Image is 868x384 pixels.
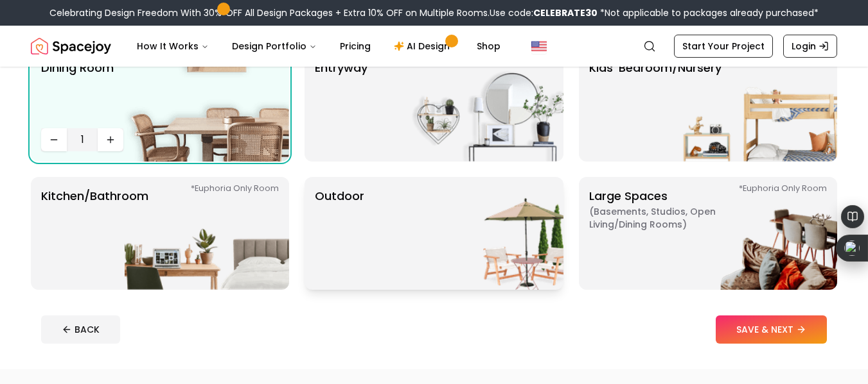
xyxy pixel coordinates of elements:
[127,33,219,59] button: How It Works
[533,6,598,19] b: CELEBRATE30
[399,177,563,290] img: Outdoor
[399,49,563,162] img: entryway
[466,33,511,59] a: Shop
[330,33,381,59] a: Pricing
[41,59,114,123] p: Dining Room
[49,6,819,19] div: Celebrating Design Freedom With 30% OFF All Design Packages + Extra 10% OFF on Multiple Rooms.
[315,187,364,280] p: Outdoor
[125,49,289,162] img: Dining Room
[31,26,837,67] nav: Global
[531,38,547,54] img: United States
[716,315,827,344] button: SAVE & NEXT
[490,6,598,19] span: Use code:
[98,128,123,151] button: Increase quantity
[31,33,111,59] img: Spacejoy Logo
[673,49,837,162] img: Kids' Bedroom/Nursery
[589,187,750,280] p: Large Spaces
[41,187,148,280] p: Kitchen/Bathroom
[384,33,464,59] a: AI Design
[72,132,93,147] span: 1
[41,315,120,344] button: BACK
[31,33,111,59] a: Spacejoy
[673,177,837,290] img: Large Spaces *Euphoria Only
[674,35,773,58] a: Start Your Project
[598,6,819,19] span: *Not applicable to packages already purchased*
[589,59,722,151] p: Kids' Bedroom/Nursery
[125,177,289,290] img: Kitchen/Bathroom *Euphoria Only
[41,128,67,151] button: Decrease quantity
[589,205,750,231] span: ( Basements, Studios, Open living/dining rooms )
[127,33,511,59] nav: Main
[315,59,368,151] p: entryway
[222,33,327,59] button: Design Portfolio
[783,35,837,58] a: Login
